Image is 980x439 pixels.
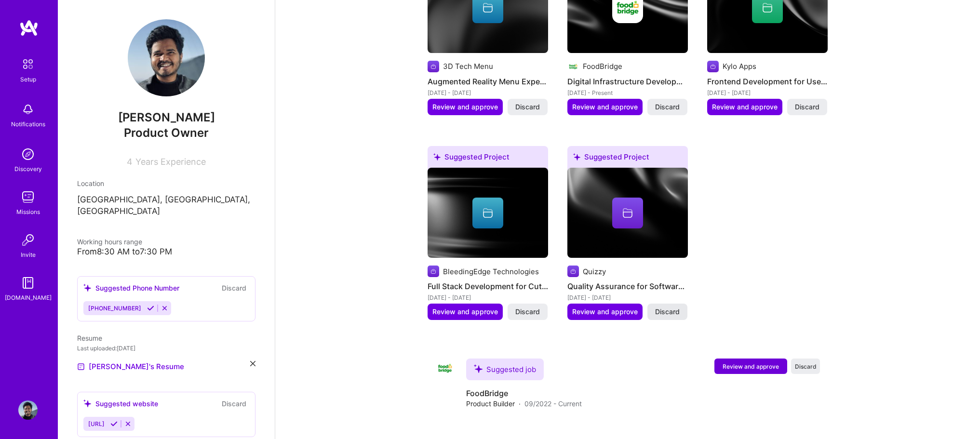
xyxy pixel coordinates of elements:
[77,343,255,353] div: Last uploaded: [DATE]
[655,102,680,112] span: Discard
[128,19,205,96] img: User Avatar
[795,102,819,112] span: Discard
[508,304,548,320] button: Discard
[432,102,498,112] span: Review and approve
[77,110,255,125] span: [PERSON_NAME]
[219,398,249,409] button: Discard
[18,100,38,119] img: bell
[567,146,688,172] div: Suggested Project
[723,362,779,371] span: Review and approve
[77,238,142,246] span: Working hours range
[428,304,503,320] button: Review and approve
[567,280,688,293] h4: Quality Assurance for Software Solutions
[508,99,548,115] button: Discard
[443,61,493,71] div: 3D Tech Menu
[432,307,498,317] span: Review and approve
[14,164,42,174] div: Discovery
[18,187,38,207] img: teamwork
[18,273,38,293] img: guide book
[583,266,606,277] div: Quizzy
[428,168,548,258] img: cover
[428,99,503,115] button: Review and approve
[583,61,622,71] div: FoodBridge
[791,359,820,374] button: Discard
[567,293,688,303] div: [DATE] - [DATE]
[655,307,680,317] span: Discard
[707,61,719,72] img: Company logo
[567,75,688,88] h4: Digital Infrastructure Development for Food Supply Chains
[714,359,787,374] button: Review and approve
[11,119,45,129] div: Notifications
[443,266,539,277] div: BleedingEdge Technologies
[647,99,687,115] button: Discard
[21,250,36,260] div: Invite
[567,266,579,277] img: Company logo
[428,75,548,88] h4: Augmented Reality Menu Experience
[88,305,141,312] span: [PHONE_NUMBER]
[428,88,548,98] div: [DATE] - [DATE]
[647,304,687,320] button: Discard
[572,307,638,317] span: Review and approve
[572,102,638,112] span: Review and approve
[723,61,756,71] div: Kylo Apps
[466,359,544,380] div: Suggested job
[18,145,38,164] img: discovery
[515,307,540,317] span: Discard
[435,359,455,378] img: Company logo
[707,99,782,115] button: Review and approve
[466,388,582,399] h4: FoodBridge
[787,99,827,115] button: Discard
[77,194,255,217] p: [GEOGRAPHIC_DATA], [GEOGRAPHIC_DATA], [GEOGRAPHIC_DATA]
[83,284,92,292] i: icon SuggestedTeams
[161,305,168,312] i: Reject
[77,361,184,372] a: [PERSON_NAME]'s Resume
[567,304,643,320] button: Review and approve
[707,88,828,98] div: [DATE] - [DATE]
[110,420,118,427] i: Accept
[77,334,102,342] span: Resume
[83,399,158,409] div: Suggested website
[573,153,580,160] i: icon SuggestedTeams
[124,126,209,140] span: Product Owner
[16,207,40,217] div: Missions
[250,361,255,366] i: icon Close
[135,157,206,167] span: Years Experience
[567,99,643,115] button: Review and approve
[88,420,105,427] span: [URL]
[77,247,255,257] div: From 8:30 AM to 7:30 PM
[127,157,133,167] span: 4
[466,399,515,409] span: Product Builder
[795,362,817,371] span: Discard
[707,75,828,88] h4: Frontend Development for User-Centric Applications
[567,61,579,72] img: Company logo
[83,283,179,293] div: Suggested Phone Number
[147,305,154,312] i: Accept
[428,280,548,293] h4: Full Stack Development for Cutting-Edge Solutions
[124,420,132,427] i: Reject
[567,168,688,258] img: cover
[567,88,688,98] div: [DATE] - Present
[19,19,39,37] img: logo
[474,364,483,373] i: icon SuggestedTeams
[18,54,38,74] img: setup
[16,400,40,420] a: User Avatar
[20,74,36,84] div: Setup
[219,282,249,293] button: Discard
[83,399,92,408] i: icon SuggestedTeams
[428,146,548,172] div: Suggested Project
[712,102,778,112] span: Review and approve
[524,399,582,409] span: 09/2022 - Current
[428,293,548,303] div: [DATE] - [DATE]
[515,102,540,112] span: Discard
[428,61,439,72] img: Company logo
[18,230,38,250] img: Invite
[18,400,38,420] img: User Avatar
[433,153,441,160] i: icon SuggestedTeams
[77,178,255,188] div: Location
[519,399,521,409] span: ·
[428,266,439,277] img: Company logo
[77,363,85,371] img: Resume
[5,293,52,303] div: [DOMAIN_NAME]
